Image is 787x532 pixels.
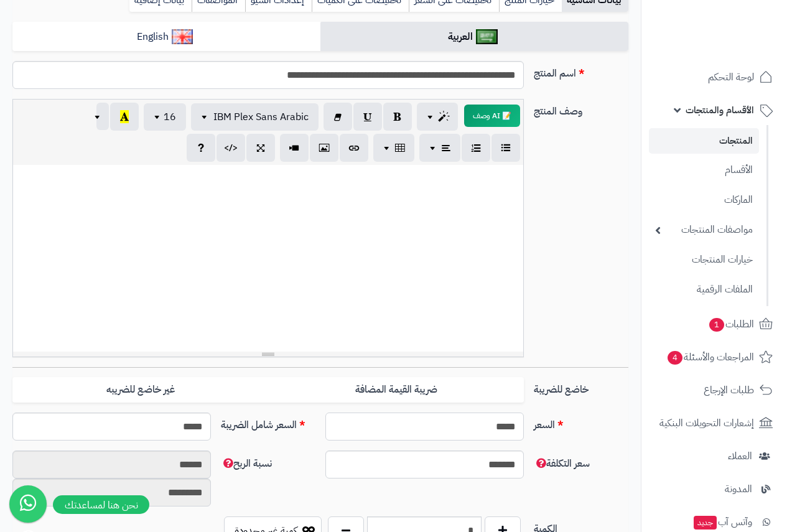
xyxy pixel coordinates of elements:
a: المراجعات والأسئلة4 [649,342,780,372]
span: وآتس آب [692,513,752,531]
a: العربية [320,22,628,52]
span: جديد [694,516,717,530]
span: المدونة [725,480,752,498]
span: العملاء [728,447,752,465]
label: اسم المنتج [529,61,633,81]
span: الأقسام والمنتجات [686,101,754,119]
label: وصف المنتج [529,99,633,119]
span: المراجعات والأسئلة [666,348,754,366]
label: السعر [529,413,633,432]
a: العملاء [649,441,780,471]
span: طلبات الإرجاع [704,381,754,399]
a: English [12,22,320,52]
a: طلبات الإرجاع [649,375,780,405]
button: 16 [144,103,186,131]
span: لوحة التحكم [708,68,754,86]
label: غير خاضع للضريبه [12,377,268,403]
a: خيارات المنتجات [649,246,759,273]
a: الطلبات1 [649,309,780,339]
span: سعر التكلفة [534,456,590,471]
a: الأقسام [649,157,759,184]
a: الملفات الرقمية [649,276,759,303]
a: إشعارات التحويلات البنكية [649,408,780,438]
span: 16 [164,110,176,124]
button: 📝 AI وصف [464,105,520,127]
img: العربية [476,29,498,44]
a: المنتجات [649,128,759,154]
a: مواصفات المنتجات [649,217,759,243]
label: ضريبة القيمة المضافة [268,377,524,403]
span: إشعارات التحويلات البنكية [659,414,754,432]
a: لوحة التحكم [649,62,780,92]
a: المدونة [649,474,780,504]
span: 4 [668,351,682,365]
button: IBM Plex Sans Arabic [191,103,319,131]
span: 1 [709,318,724,332]
span: IBM Plex Sans Arabic [213,110,309,124]
label: خاضع للضريبة [529,377,633,397]
img: English [172,29,193,44]
a: الماركات [649,187,759,213]
span: الطلبات [708,315,754,333]
img: logo-2.png [702,35,775,61]
span: نسبة الربح [221,456,272,471]
label: السعر شامل الضريبة [216,413,320,432]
